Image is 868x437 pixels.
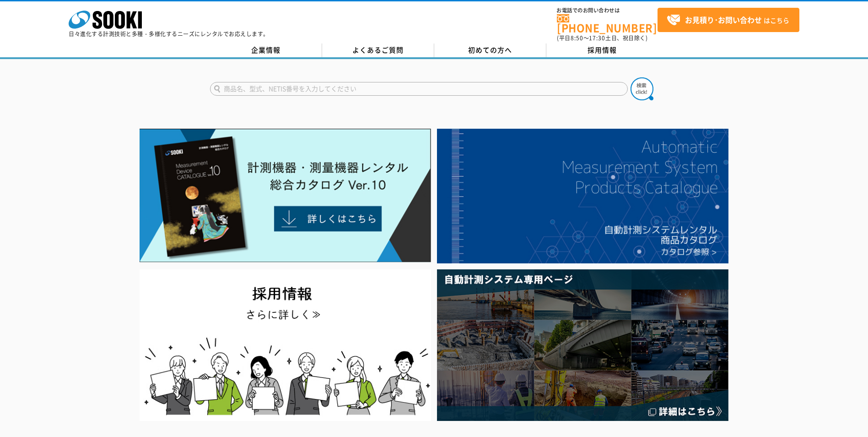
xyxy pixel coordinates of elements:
a: よくあるご質問 [322,44,434,57]
a: 初めての方へ [434,44,546,57]
span: 初めての方へ [468,45,512,55]
a: [PHONE_NUMBER] [557,14,658,33]
input: 商品名、型式、NETIS番号を入力してください [210,82,628,96]
a: 採用情報 [546,44,658,57]
span: お電話でのお問い合わせは [557,8,658,13]
span: (平日 ～ 土日、祝日除く) [557,34,647,42]
strong: お見積り･お問い合わせ [685,14,762,25]
img: Catalog Ver10 [140,129,431,262]
span: 8:50 [571,34,583,42]
a: 企業情報 [210,44,322,57]
span: はこちら [667,13,789,27]
a: お見積り･お問い合わせはこちら [658,8,799,32]
span: 17:30 [589,34,605,42]
p: 日々進化する計測技術と多種・多様化するニーズにレンタルでお応えします。 [69,31,269,37]
img: SOOKI recruit [140,269,431,421]
img: 自動計測システムカタログ [437,129,728,263]
img: btn_search.png [631,77,653,100]
img: 自動計測システム専用ページ [437,269,728,421]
